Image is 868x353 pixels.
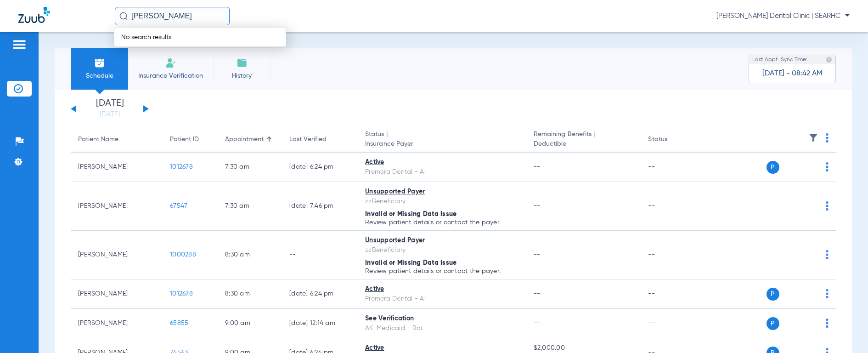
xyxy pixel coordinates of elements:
[365,314,519,324] div: See Verification
[526,127,641,153] th: Remaining Benefits |
[365,167,519,177] div: Premera Dental - AI
[534,343,634,353] span: $2,000.00
[534,290,541,297] span: --
[365,139,519,149] span: Insurance Payer
[767,161,779,174] span: P
[170,290,193,297] span: 1012678
[82,99,137,119] li: [DATE]
[282,231,358,279] td: --
[365,260,457,266] span: Invalid or Missing Data Issue
[641,231,703,279] td: --
[534,139,634,149] span: Deductible
[135,71,206,80] span: Insurance Verification
[767,288,779,301] span: P
[365,324,519,333] div: AK-Medicaid - Bot
[170,251,196,258] span: 1000288
[282,309,358,338] td: [DATE] 12:14 AM
[170,164,193,170] span: 1012678
[12,39,27,50] img: hamburger-icon
[78,135,118,144] div: Patient Name
[289,135,350,144] div: Last Verified
[282,182,358,231] td: [DATE] 7:46 PM
[716,11,850,21] span: [PERSON_NAME] Dental Clinic | SEARHC
[809,133,818,142] img: filter.svg
[78,135,155,144] div: Patient Name
[762,69,823,78] span: [DATE] - 08:42 AM
[534,203,541,209] span: --
[71,182,163,231] td: [PERSON_NAME]
[82,110,137,119] a: [DATE]
[826,133,829,142] img: group-dot-blue.svg
[365,197,519,206] div: zzBeneficiary
[358,127,526,153] th: Status |
[641,279,703,309] td: --
[225,135,264,144] div: Appointment
[114,34,178,40] span: No search results
[365,294,519,304] div: Premera Dental - AI
[752,55,807,64] span: Last Appt. Sync Time:
[365,219,519,226] p: Review patient details or contact the payer.
[534,320,541,326] span: --
[225,135,275,144] div: Appointment
[534,251,541,258] span: --
[365,343,519,353] div: Active
[71,279,163,309] td: [PERSON_NAME]
[641,182,703,231] td: --
[94,57,105,68] img: Schedule
[170,203,187,209] span: 67547
[119,12,128,20] img: Search Icon
[282,279,358,309] td: [DATE] 6:24 PM
[170,135,210,144] div: Patient ID
[767,317,779,330] span: P
[71,309,163,338] td: [PERSON_NAME]
[822,309,868,353] iframe: Chat Widget
[218,309,282,338] td: 9:00 AM
[826,57,832,63] img: last sync help info
[71,231,163,279] td: [PERSON_NAME]
[365,211,457,217] span: Invalid or Missing Data Issue
[115,7,230,25] input: Search for patients
[218,153,282,182] td: 7:30 AM
[641,309,703,338] td: --
[365,268,519,274] p: Review patient details or contact the payer.
[170,320,188,326] span: 65855
[365,236,519,245] div: Unsupported Payer
[826,250,829,259] img: group-dot-blue.svg
[365,158,519,167] div: Active
[218,231,282,279] td: 8:30 AM
[365,285,519,294] div: Active
[165,57,176,68] img: Manual Insurance Verification
[534,164,541,170] span: --
[220,71,264,80] span: History
[282,153,358,182] td: [DATE] 6:24 PM
[365,187,519,197] div: Unsupported Payer
[826,201,829,211] img: group-dot-blue.svg
[71,153,163,182] td: [PERSON_NAME]
[237,57,248,68] img: History
[289,135,327,144] div: Last Verified
[18,7,50,23] img: Zuub Logo
[365,245,519,255] div: zzBeneficiary
[826,289,829,298] img: group-dot-blue.svg
[641,153,703,182] td: --
[218,279,282,309] td: 8:30 AM
[170,135,199,144] div: Patient ID
[641,127,703,153] th: Status
[826,162,829,171] img: group-dot-blue.svg
[218,182,282,231] td: 7:30 AM
[78,71,121,80] span: Schedule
